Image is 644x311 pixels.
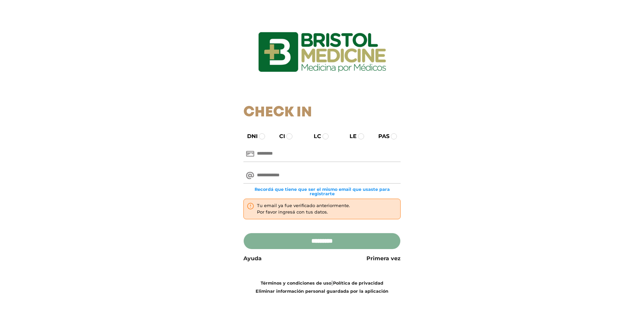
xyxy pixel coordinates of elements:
label: CI [273,132,285,140]
label: LC [308,132,321,140]
img: logo_ingresarbristol.jpg [231,8,413,96]
a: Ayuda [243,254,262,263]
h1: Check In [243,104,401,121]
a: Política de privacidad [333,281,383,286]
label: LE [343,132,357,140]
a: Eliminar información personal guardada por la aplicación [256,289,388,294]
small: Recordá que tiene que ser el mismo email que usaste para registrarte [243,187,401,196]
label: DNI [241,132,258,140]
a: Primera vez [366,254,401,263]
div: Tu email ya fue verificado anteriormente. Por favor ingresá con tus datos. [257,202,350,216]
div: | [238,279,406,295]
label: PAS [372,132,389,140]
a: Términos y condiciones de uso [261,281,331,286]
